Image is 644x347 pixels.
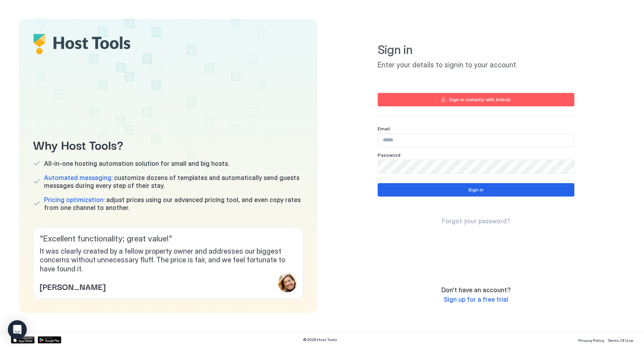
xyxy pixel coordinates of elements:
input: Input Field [378,160,574,173]
a: Terms Of Use [607,336,633,344]
span: Password [378,152,400,158]
a: Sign up for a free trial [444,295,508,304]
button: Sign in instantly with Airbnb [378,93,574,106]
span: " Excellent functionality; great value! " [40,234,297,244]
input: Input Field [378,134,574,147]
span: Terms Of Use [607,338,633,343]
span: Sign up for a free trial [444,295,508,303]
span: Pricing optimization: [44,196,105,204]
a: App Store [11,336,35,343]
span: Enter your details to signin to your account [378,61,574,70]
span: Privacy Policy [578,338,604,343]
span: Don't have an account? [441,286,511,294]
span: It was clearly created by a fellow property owner and addresses our biggest concerns without unne... [40,247,297,274]
span: All-in-one hosting automation solution for small and big hosts. [44,160,229,167]
div: Open Intercom Messenger [8,320,27,339]
button: Sign in [378,183,574,197]
div: Sign in [468,186,483,193]
span: adjust prices using our advanced pricing tool, and even copy rates from one channel to another. [44,196,303,212]
span: Email [378,126,390,132]
span: [PERSON_NAME] [40,280,105,292]
a: Google Play Store [38,336,61,343]
span: © 2025 Host Tools [303,337,337,342]
div: Sign in instantly with Airbnb [449,96,511,103]
span: Sign in [378,43,574,58]
span: Automated messaging: [44,174,113,182]
a: Privacy Policy [578,336,604,344]
span: Why Host Tools? [33,135,303,153]
a: Forgot your password? [442,217,510,225]
span: customize dozens of templates and automatically send guests messages during every step of their s... [44,174,303,189]
span: Forgot your password? [442,217,510,225]
div: profile [278,273,297,292]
